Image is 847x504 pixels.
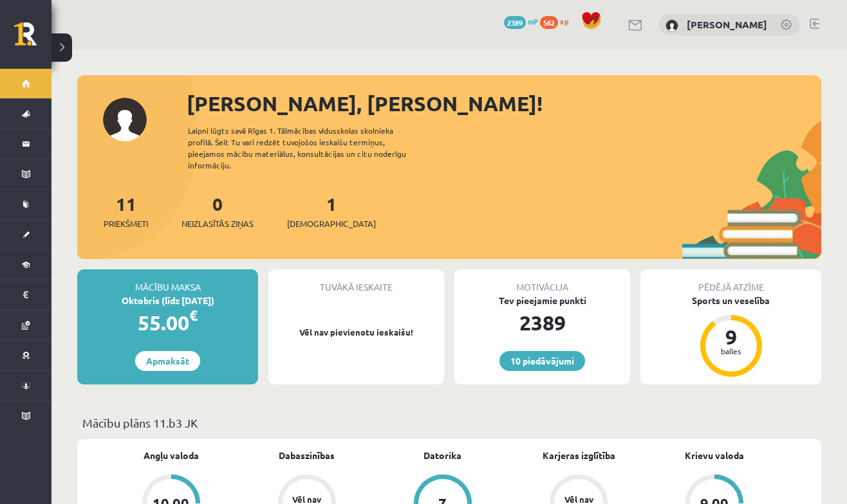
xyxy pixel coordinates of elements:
[712,347,750,355] div: balles
[687,18,767,31] a: [PERSON_NAME]
[712,327,750,347] div: 9
[181,217,254,230] span: Neizlasītās ziņas
[528,16,538,26] span: mP
[454,269,630,294] div: Motivācija
[77,269,258,294] div: Mācību maksa
[640,294,821,307] div: Sports un veselība
[135,351,200,371] a: Apmaksāt
[275,326,438,339] p: Vēl nav pievienotu ieskaišu!
[665,19,678,32] img: Vladislava Smirnova
[77,294,258,307] div: Oktobris (līdz [DATE])
[187,88,821,119] div: [PERSON_NAME], [PERSON_NAME]!
[454,307,630,338] div: 2389
[82,414,816,431] p: Mācību plāns 11.b3 JK
[499,351,585,371] a: 10 piedāvājumi
[181,192,254,230] a: 0Neizlasītās ziņas
[543,449,615,462] a: Karjeras izglītība
[144,449,199,462] a: Angļu valoda
[423,449,461,462] a: Datorika
[77,307,258,338] div: 55.00
[640,269,821,294] div: Pēdējā atzīme
[189,306,198,325] span: €
[268,269,444,294] div: Tuvākā ieskaite
[104,217,148,230] span: Priekšmeti
[560,16,568,26] span: xp
[14,22,51,55] a: Rīgas 1. Tālmācības vidusskola
[279,449,335,462] a: Dabaszinības
[188,125,429,171] div: Laipni lūgts savā Rīgas 1. Tālmācības vidusskolas skolnieka profilā. Šeit Tu vari redzēt tuvojošo...
[104,192,148,230] a: 11Priekšmeti
[287,192,376,230] a: 1[DEMOGRAPHIC_DATA]
[504,16,526,29] span: 2389
[540,16,575,26] a: 562 xp
[454,294,630,307] div: Tev pieejamie punkti
[685,449,744,462] a: Krievu valoda
[540,16,558,29] span: 562
[640,294,821,379] a: Sports un veselība 9 balles
[504,16,538,26] a: 2389 mP
[287,217,376,230] span: [DEMOGRAPHIC_DATA]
